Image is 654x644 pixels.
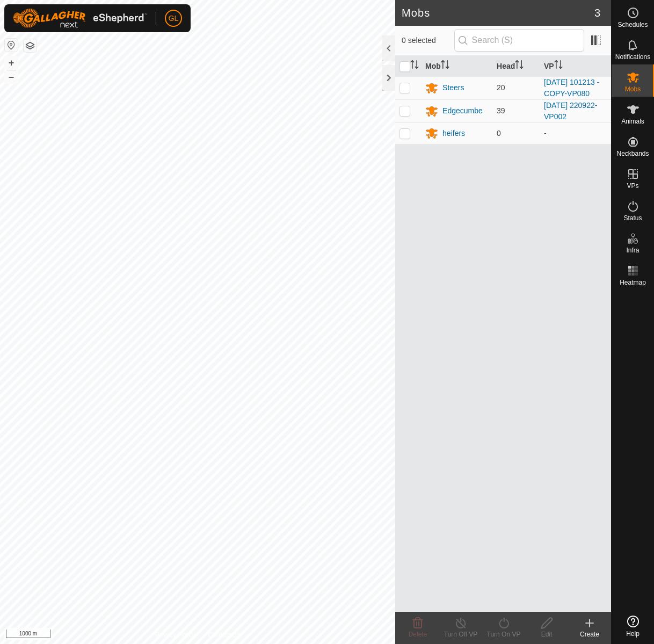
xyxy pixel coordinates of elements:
[410,62,419,70] p-sorticon: Activate to sort
[621,118,644,125] span: Animals
[24,39,37,52] button: Map Layers
[497,83,505,92] span: 20
[627,183,638,189] span: VPs
[13,9,147,28] img: Gallagher Logo
[620,279,646,286] span: Heatmap
[540,56,611,77] th: VP
[626,631,640,637] span: Help
[594,5,600,21] span: 3
[442,82,464,93] div: Steers
[525,629,568,639] div: Edit
[208,630,240,640] a: Contact Us
[568,629,611,639] div: Create
[5,56,18,69] button: +
[544,78,599,98] a: [DATE] 101213 - COPY-VP080
[612,611,654,641] a: Help
[482,629,525,639] div: Turn On VP
[623,215,642,221] span: Status
[5,39,18,52] button: Reset Map
[421,56,492,77] th: Mob
[439,629,482,639] div: Turn Off VP
[409,631,427,638] span: Delete
[615,54,650,60] span: Notifications
[441,62,449,70] p-sorticon: Activate to sort
[442,105,483,117] div: Edgecumbe
[492,56,540,77] th: Head
[554,62,563,70] p-sorticon: Activate to sort
[402,35,454,46] span: 0 selected
[497,129,501,138] span: 0
[442,128,465,139] div: heifers
[5,70,18,83] button: –
[540,122,611,144] td: -
[155,630,195,640] a: Privacy Policy
[454,29,584,52] input: Search (S)
[625,86,641,92] span: Mobs
[617,21,648,28] span: Schedules
[169,13,179,24] span: GL
[626,247,639,254] span: Infra
[402,6,594,19] h2: Mobs
[616,150,649,157] span: Neckbands
[515,62,524,70] p-sorticon: Activate to sort
[497,106,505,115] span: 39
[544,101,597,121] a: [DATE] 220922-VP002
